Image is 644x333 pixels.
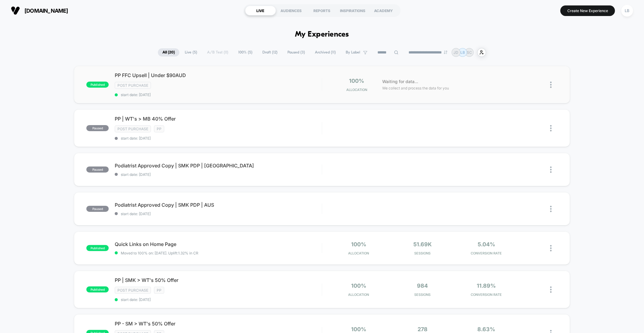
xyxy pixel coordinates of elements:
[348,293,369,297] span: Allocation
[550,82,552,88] img: close
[477,283,496,289] span: 11.89%
[368,6,399,15] div: ACADEMY
[310,48,340,57] span: Archived ( 11 )
[382,78,418,85] span: Waiting for data...
[392,293,453,297] span: Sessions
[620,5,635,17] button: LB
[115,212,322,216] span: start date: [DATE]
[180,48,202,57] span: Live ( 5 )
[115,92,322,97] span: start date: [DATE]
[115,136,322,141] span: start date: [DATE]
[550,166,552,173] img: close
[351,241,366,247] span: 100%
[392,251,453,255] span: Sessions
[258,48,282,57] span: Draft ( 12 )
[467,50,472,55] p: SC
[460,50,465,55] p: LB
[346,50,360,55] span: By Label
[11,6,20,15] img: Visually logo
[158,48,179,57] span: All ( 20 )
[456,293,517,297] span: CONVERSION RATE
[115,125,151,132] span: Post Purchase
[351,326,366,332] span: 100%
[86,82,109,88] span: published
[115,202,322,208] span: Podiatrist Approved Copy | SMK PDP | AUS
[444,50,447,54] img: end
[550,125,552,131] img: close
[115,72,322,78] span: PP FFC Upsell | Under $90AUD
[115,163,322,169] span: Podiatrist Approved Copy | SMK PDP | [GEOGRAPHIC_DATA]
[86,125,109,131] span: paused
[295,30,349,39] h1: My Experiences
[307,6,338,15] div: REPORTS
[456,251,517,255] span: CONVERSION RATE
[621,5,633,17] div: LB
[86,166,109,173] span: paused
[338,6,368,15] div: INSPIRATIONS
[351,283,366,289] span: 100%
[86,286,109,293] span: published
[283,48,309,57] span: Paused ( 3 )
[86,206,109,212] span: paused
[417,283,428,289] span: 984
[478,241,495,247] span: 5.04%
[346,88,367,92] span: Allocation
[115,287,151,294] span: Post Purchase
[115,241,322,247] span: Quick Links on Home Page
[550,286,552,293] img: close
[550,245,552,251] img: close
[478,326,495,332] span: 8.63%
[413,241,432,247] span: 51.69k
[115,116,322,122] span: PP | WT's > MB 40% Offer
[86,245,109,251] span: published
[560,5,615,16] button: Create New Experience
[349,78,364,84] span: 100%
[348,251,369,255] span: Allocation
[9,6,70,15] button: [DOMAIN_NAME]
[121,251,198,255] span: Moved to 100% on: [DATE] . Uplift: 1.32% in CR
[454,50,459,55] p: JD
[115,172,322,177] span: start date: [DATE]
[115,82,151,89] span: Post Purchase
[245,6,276,15] div: LIVE
[382,85,449,91] span: We collect and process the data for you
[115,321,322,327] span: PP - SM > WT's 50% Offer
[154,125,164,132] span: PP
[115,277,322,283] span: PP | SMK > WT's 50% Offer
[234,48,257,57] span: 100% ( 5 )
[276,6,307,15] div: AUDIENCES
[115,297,322,302] span: start date: [DATE]
[418,326,428,332] span: 278
[154,287,164,294] span: PP
[550,206,552,212] img: close
[24,8,68,14] span: [DOMAIN_NAME]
